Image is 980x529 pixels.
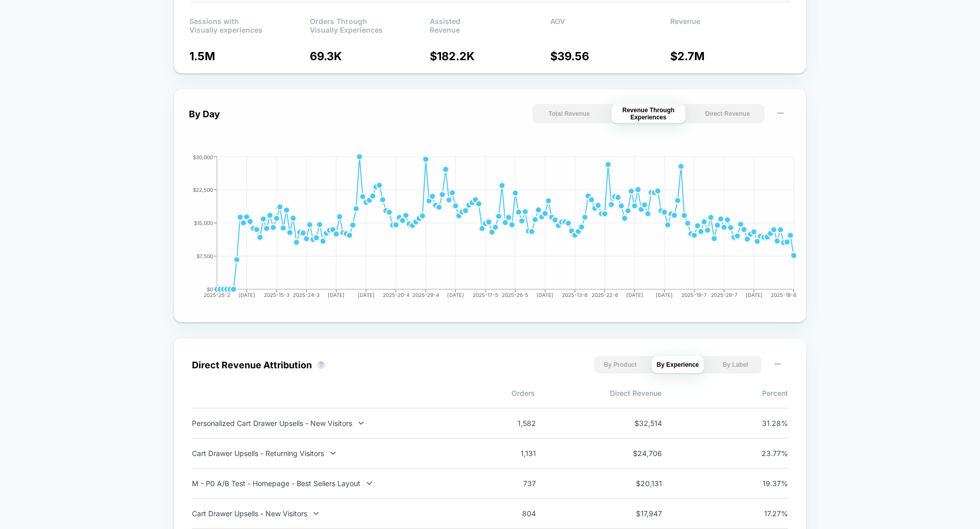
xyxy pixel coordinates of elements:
[616,509,662,518] span: $ 17,947
[616,419,662,427] span: $ 32,514
[317,361,325,369] button: ?
[709,356,762,373] button: By Label
[661,389,788,397] span: Percent
[490,449,536,458] span: 1,131
[550,17,671,32] p: AOV
[670,49,791,63] p: $ 2.7M
[412,292,439,298] tspan: 2025-29-4
[742,509,788,518] span: 17.27 %
[711,292,738,298] tspan: 2025-28-7
[194,220,213,226] tspan: $15,000
[204,292,230,298] tspan: 2025-25-2
[430,49,550,63] p: $ 182.2K
[358,292,375,298] tspan: [DATE]
[238,292,255,298] tspan: [DATE]
[742,479,788,488] span: 19.37 %
[535,389,661,397] span: Direct Revenue
[742,419,788,427] span: 31.28 %
[771,292,796,298] tspan: 2025-18-8
[193,187,213,193] tspan: $22,500
[192,360,312,370] div: Direct Revenue Attribution
[536,292,553,298] tspan: [DATE]
[328,292,345,298] tspan: [DATE]
[681,292,707,298] tspan: 2025-19-7
[408,389,535,397] span: Orders
[550,49,671,63] p: $ 39.56
[189,49,310,63] p: 1.5M
[616,449,662,458] span: $ 24,706
[473,292,498,298] tspan: 2025-17-5
[192,449,460,458] div: Cart Drawer Upsells - Returning Visitors
[670,17,791,32] p: Revenue
[490,479,536,488] span: 737
[430,17,550,32] p: Assisted Revenue
[264,292,289,298] tspan: 2025-15-3
[562,292,587,298] tspan: 2025-13-6
[193,154,213,160] tspan: $30,000
[626,292,643,298] tspan: [DATE]
[746,292,763,298] tspan: [DATE]
[293,292,320,298] tspan: 2025-24-3
[197,253,213,259] tspan: $7,500
[652,356,704,373] button: By Experience
[447,292,464,298] tspan: [DATE]
[490,509,536,518] span: 804
[616,479,662,488] span: $ 20,131
[742,449,788,458] span: 23.77 %
[192,509,460,518] div: Cart Drawer Upsells - New Visitors
[502,292,528,298] tspan: 2025-26-5
[383,292,409,298] tspan: 2025-20-4
[592,292,618,298] tspan: 2025-22-6
[532,104,606,123] button: Total Revenue
[207,286,213,292] tspan: $0
[310,49,430,63] p: 69.3K
[691,104,765,123] button: Direct Revenue
[490,419,536,427] span: 1,582
[192,419,460,427] div: Personalized Cart Drawer Upsells - New Visitors
[310,17,430,32] p: Orders Through Visually Experiences
[594,356,647,373] button: By Product
[192,479,460,488] div: M - P0 A/B Test - Homepage - Best Sellers Layout
[189,109,220,119] div: By Day
[656,292,673,298] tspan: [DATE]
[611,104,685,123] button: Revenue Through Experiences
[189,17,310,32] p: Sessions with Visually experiences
